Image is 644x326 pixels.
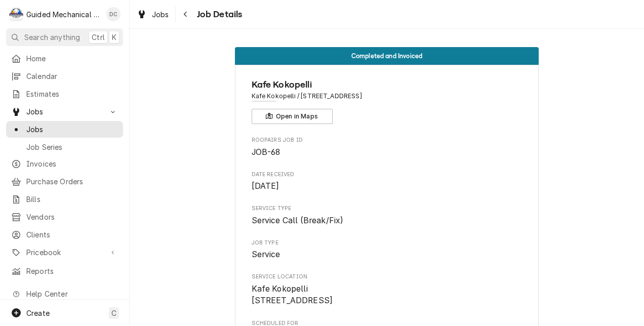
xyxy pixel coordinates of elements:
a: Go to Pricebook [6,244,123,261]
span: Service Location [252,283,522,307]
span: Reports [26,266,118,276]
span: Kafe Kokopelli [STREET_ADDRESS] [252,284,333,306]
div: Roopairs Job ID [252,136,522,158]
div: Service Type [252,205,522,226]
span: Home [26,53,118,64]
div: Status [235,47,539,65]
span: Vendors [26,212,118,222]
div: Date Received [252,171,522,192]
span: Name [252,78,522,92]
span: Calendar [26,71,118,81]
span: Job Type [252,239,522,247]
span: Service Type [252,205,522,213]
span: Service Type [252,215,522,227]
div: G [9,7,23,21]
span: Date Received [252,180,522,192]
div: Job Type [252,239,522,261]
span: [DATE] [252,181,279,191]
button: Open in Maps [252,109,333,124]
a: Job Series [6,139,123,155]
span: Jobs [152,9,169,20]
span: Roopairs Job ID [252,136,522,144]
a: Jobs [133,6,173,23]
div: Daniel Cornell's Avatar [106,7,120,21]
a: Purchase Orders [6,173,123,190]
span: Clients [26,229,118,240]
span: JOB-68 [252,147,280,157]
a: Vendors [6,209,123,225]
span: Date Received [252,171,522,179]
span: Invoices [26,158,118,169]
a: Go to Help Center [6,286,123,302]
a: Jobs [6,121,123,138]
a: Clients [6,226,123,243]
span: Address [252,92,522,101]
div: DC [106,7,120,21]
a: Home [6,50,123,67]
div: Guided Mechanical Services, LLC [26,9,101,20]
div: Service Location [252,273,522,307]
span: Job Details [194,8,243,21]
span: C [111,308,116,318]
span: Estimates [26,89,118,99]
span: Job Type [252,249,522,261]
a: Go to Jobs [6,103,123,120]
span: Pricebook [26,247,103,258]
span: Completed and Invoiced [351,53,423,59]
span: Search anything [24,32,80,43]
span: Ctrl [92,32,105,43]
div: Client Information [252,78,522,124]
span: Roopairs Job ID [252,146,522,158]
span: Job Series [26,142,118,152]
a: Reports [6,263,123,279]
span: K [112,32,116,43]
a: Estimates [6,86,123,102]
span: Service [252,250,280,259]
a: Calendar [6,68,123,85]
a: Bills [6,191,123,208]
a: Invoices [6,155,123,172]
span: Help Center [26,289,117,299]
span: Service Location [252,273,522,281]
button: Search anythingCtrlK [6,28,123,46]
span: Service Call (Break/Fix) [252,216,344,225]
span: Purchase Orders [26,176,118,187]
div: Guided Mechanical Services, LLC's Avatar [9,7,23,21]
span: Bills [26,194,118,205]
button: Navigate back [178,6,194,22]
span: Jobs [26,124,118,135]
span: Create [26,309,50,317]
span: Jobs [26,106,103,117]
